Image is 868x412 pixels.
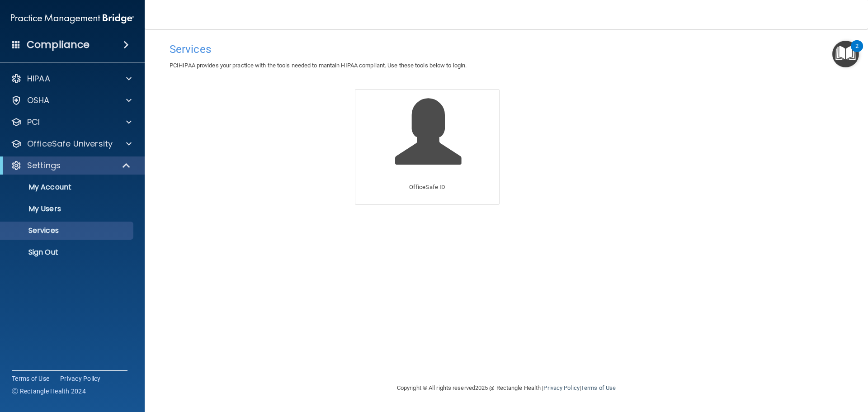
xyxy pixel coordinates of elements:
[27,160,61,171] p: Settings
[6,204,129,213] p: My Users
[581,384,616,391] a: Terms of Use
[832,41,859,67] button: Open Resource Center, 2 new notifications
[27,117,40,128] p: PCI
[12,387,86,396] span: Ⓒ Rectangle Health 2024
[27,73,50,84] p: HIPAA
[11,73,132,84] a: HIPAA
[543,384,579,391] a: Privacy Policy
[27,95,50,106] p: OSHA
[12,374,49,383] a: Terms of Use
[170,62,467,69] span: PCIHIPAA provides your practice with the tools needed to mantain HIPAA compliant. Use these tools...
[409,182,445,193] p: OfficeSafe ID
[11,9,134,28] img: PMB logo
[6,183,129,192] p: My Account
[6,248,129,257] p: Sign Out
[341,374,671,403] div: Copyright © All rights reserved 2025 @ Rectangle Health | |
[170,43,843,55] h4: Services
[712,348,857,384] iframe: Drift Widget Chat Controller
[11,138,132,149] a: OfficeSafe University
[11,160,131,171] a: Settings
[60,374,101,383] a: Privacy Policy
[11,95,132,106] a: OSHA
[27,38,90,51] h4: Compliance
[6,226,129,235] p: Services
[11,117,132,128] a: PCI
[27,138,113,149] p: OfficeSafe University
[355,89,500,204] a: OfficeSafe ID
[855,46,859,58] div: 2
